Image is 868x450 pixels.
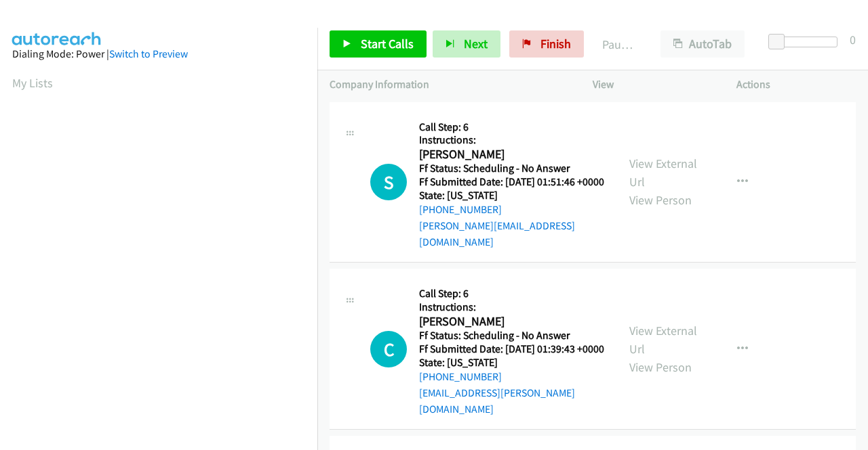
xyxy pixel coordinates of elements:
[419,219,575,248] a: [PERSON_NAME][EMAIL_ADDRESS][DOMAIN_NAME]
[593,76,712,93] p: View
[419,287,605,300] h5: Call Step: 6
[419,189,605,202] h5: State: [US_STATE]
[540,36,571,51] span: Finish
[419,175,605,189] h5: Ff Submitted Date: [DATE] 01:51:46 +0000
[12,75,53,91] a: My Lists
[850,30,856,49] div: 0
[12,46,305,62] div: Dialing Mode: Power |
[419,147,600,162] h2: [PERSON_NAME]
[629,192,692,208] a: View Person
[419,162,605,175] h5: Ff Status: Scheduling - No Answer
[419,120,605,134] h5: Call Step: 6
[775,37,837,47] div: Delay between calls (in seconds)
[109,47,188,60] a: Switch to Preview
[736,76,856,93] p: Actions
[509,30,584,58] a: Finish
[660,30,745,58] button: AutoTab
[370,331,407,367] div: The call is yet to be attempted
[419,342,605,356] h5: Ff Submitted Date: [DATE] 01:39:43 +0000
[419,203,502,216] a: [PHONE_NUMBER]
[629,323,697,357] a: View External Url
[330,76,568,93] p: Company Information
[629,156,697,189] a: View External Url
[330,30,427,58] a: Start Calls
[419,133,605,147] h5: Instructions:
[629,359,692,375] a: View Person
[419,300,605,314] h5: Instructions:
[602,35,636,53] p: Paused
[419,386,575,415] a: [EMAIL_ADDRESS][PERSON_NAME][DOMAIN_NAME]
[433,30,500,58] button: Next
[464,36,488,51] span: Next
[419,370,502,383] a: [PHONE_NUMBER]
[370,164,407,200] div: The call is yet to be attempted
[419,314,600,330] h2: [PERSON_NAME]
[419,329,605,342] h5: Ff Status: Scheduling - No Answer
[361,36,414,51] span: Start Calls
[370,331,407,367] h1: C
[419,356,605,369] h5: State: [US_STATE]
[370,164,407,200] h1: S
